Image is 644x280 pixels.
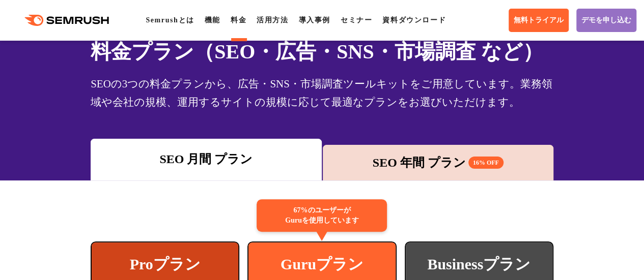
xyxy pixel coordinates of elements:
a: 資料ダウンロード [382,16,446,24]
span: 16% OFF [468,157,503,169]
a: デモを申し込む [576,9,636,32]
a: 導入事例 [298,16,330,24]
a: 料金 [231,16,246,24]
h1: 料金プラン（SEO・広告・SNS・市場調査 など） [91,37,553,67]
div: SEOの3つの料金プランから、広告・SNS・市場調査ツールキットをご用意しています。業務領域や会社の規模、運用するサイトの規模に応じて最適なプランをお選びいただけます。 [91,75,553,111]
a: 活用方法 [257,16,288,24]
span: 無料トライアル [514,16,564,25]
a: セミナー [341,16,372,24]
a: Semrushとは [146,16,194,24]
div: 67%のユーザーが Guruを使用しています [257,199,387,232]
div: SEO 年間 プラン [328,153,548,172]
a: 機能 [205,16,220,24]
span: デモを申し込む [581,16,631,25]
a: 無料トライアル [509,9,569,32]
div: SEO 月間 プラン [96,150,316,168]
